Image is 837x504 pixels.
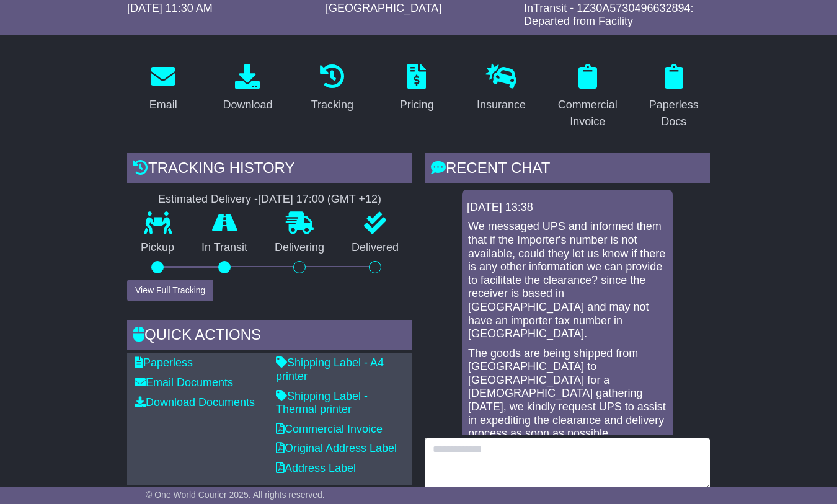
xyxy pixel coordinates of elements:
div: Commercial Invoice [558,97,618,130]
a: Shipping Label - Thermal printer [276,390,368,416]
button: View Full Tracking [127,280,213,301]
div: Quick Actions [127,320,412,353]
a: Paperless [135,356,193,369]
div: Insurance [477,97,526,113]
p: Pickup [127,241,188,255]
div: Paperless Docs [646,97,702,130]
p: In Transit [188,241,261,255]
div: Estimated Delivery - [127,193,412,206]
p: Delivered [338,241,412,255]
a: Commercial Invoice [550,60,626,135]
a: Commercial Invoice [276,423,383,435]
p: We messaged UPS and informed them that if the Importer's number is not available, could they let ... [468,220,666,340]
a: Tracking [303,60,361,118]
div: Tracking [311,97,353,113]
a: Insurance [469,60,534,118]
p: Delivering [261,241,338,255]
a: Shipping Label - A4 printer [276,356,384,382]
div: RECENT CHAT [425,153,710,187]
a: Email Documents [135,376,233,389]
a: Email [141,60,185,118]
a: Pricing [392,60,442,118]
div: Pricing [400,97,434,113]
span: [DATE] 11:30 AM [127,2,213,14]
div: Email [149,97,177,113]
a: Paperless Docs [638,60,710,135]
div: [DATE] 13:38 [467,201,668,214]
span: [GEOGRAPHIC_DATA] [325,2,441,14]
div: [DATE] 17:00 (GMT +12) [258,193,381,206]
div: Tracking history [127,153,412,187]
div: Download [223,97,272,113]
a: Original Address Label [276,442,397,454]
span: © One World Courier 2025. All rights reserved. [146,490,325,500]
p: The goods are being shipped from [GEOGRAPHIC_DATA] to [GEOGRAPHIC_DATA] for a [DEMOGRAPHIC_DATA] ... [468,347,666,441]
span: InTransit - 1Z30A5730496632894: Departed from Facility [524,2,694,28]
a: Download Documents [135,396,255,409]
a: Download [215,60,280,118]
a: Address Label [276,462,356,474]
